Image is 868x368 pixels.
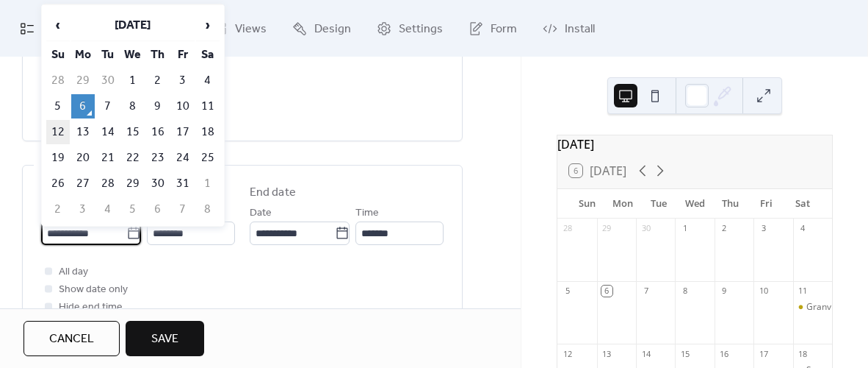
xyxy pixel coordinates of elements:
div: 14 [640,348,651,359]
td: 2 [46,197,70,222]
div: 17 [758,348,769,359]
div: 29 [601,223,612,234]
div: 12 [562,348,573,359]
th: Mo [71,43,95,67]
span: › [197,10,219,40]
td: 28 [46,68,70,93]
td: 11 [196,94,220,118]
td: 17 [171,120,195,144]
div: Sat [784,189,820,219]
td: 18 [196,120,220,144]
td: 7 [96,94,120,118]
span: Install [565,18,595,40]
td: 13 [71,120,95,144]
td: 9 [146,94,170,118]
td: 14 [96,120,120,144]
a: My Events [9,6,106,51]
td: 10 [171,94,195,118]
span: Design [314,18,351,40]
th: [DATE] [71,10,195,41]
span: Save [151,330,178,348]
div: 3 [758,223,769,234]
div: End date [250,184,296,202]
td: 3 [171,68,195,93]
div: Sun [569,189,605,219]
div: Tue [641,189,677,219]
span: All day [59,263,88,281]
td: 29 [71,68,95,93]
span: Views [235,18,267,40]
td: 24 [171,146,195,170]
div: 13 [601,348,612,359]
div: Fri [748,189,784,219]
td: 8 [121,94,145,118]
td: 23 [146,146,170,170]
div: 1 [679,223,690,234]
div: [DATE] [557,135,832,153]
td: 3 [71,197,95,222]
div: 8 [679,286,690,297]
td: 22 [121,146,145,170]
div: Wed [677,189,713,219]
td: 16 [146,120,170,144]
td: 12 [46,120,70,144]
div: Mon [605,189,641,219]
td: 4 [196,68,220,93]
td: 28 [96,171,120,196]
div: Granville Harvest Fair [793,301,832,314]
div: 16 [719,348,730,359]
td: 6 [71,94,95,118]
td: 21 [96,146,120,170]
div: 10 [758,286,769,297]
div: 18 [798,348,809,359]
div: 7 [640,286,651,297]
div: 9 [719,286,730,297]
div: 28 [562,223,573,234]
td: 27 [71,171,95,196]
span: Form [491,18,517,40]
td: 29 [121,171,145,196]
span: ‹ [47,10,69,40]
div: 4 [798,223,809,234]
a: Views [202,6,278,51]
button: Cancel [23,321,120,356]
th: Su [46,43,70,67]
div: 11 [798,286,809,297]
span: Time [355,205,379,222]
td: 5 [121,197,145,222]
a: Settings [366,6,454,51]
span: Hide end time [59,299,123,316]
span: Show date only [59,281,128,299]
div: Thu [713,189,749,219]
th: We [121,43,145,67]
td: 8 [196,197,220,222]
span: Settings [399,18,443,40]
div: 15 [679,348,690,359]
td: 30 [96,68,120,93]
span: Cancel [49,330,94,348]
a: Install [532,6,606,51]
td: 15 [121,120,145,144]
button: Save [126,321,204,356]
td: 1 [196,171,220,196]
div: 6 [601,286,612,297]
td: 25 [196,146,220,170]
th: Tu [96,43,120,67]
td: 6 [146,197,170,222]
td: 5 [46,94,70,118]
th: Fr [171,43,195,67]
td: 30 [146,171,170,196]
div: 5 [562,286,573,297]
a: Design [281,6,362,51]
td: 19 [46,146,70,170]
div: 2 [719,223,730,234]
span: Date [250,205,272,222]
a: Form [457,6,528,51]
th: Sa [196,43,220,67]
td: 2 [146,68,170,93]
td: 20 [71,146,95,170]
td: 4 [96,197,120,222]
div: 30 [640,223,651,234]
td: 31 [171,171,195,196]
td: 26 [46,171,70,196]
